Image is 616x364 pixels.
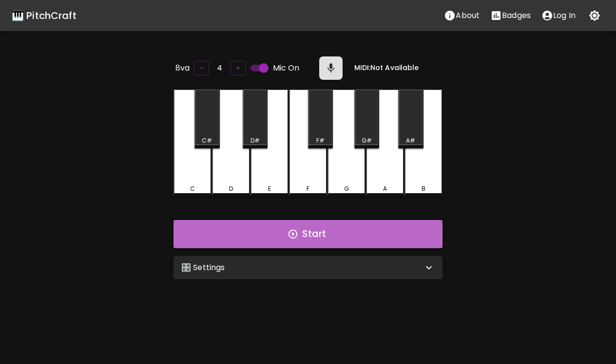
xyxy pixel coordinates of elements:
[316,136,325,145] div: F#
[217,61,222,75] h6: 4
[268,184,271,193] div: E
[231,61,246,76] button: +
[344,184,349,193] div: G
[250,136,260,145] div: D#
[354,63,419,73] h6: MIDI: Not Available
[190,184,195,193] div: C
[485,6,536,25] button: Stats
[553,10,576,21] p: Log In
[175,61,190,75] h6: 8va
[273,62,300,74] span: Mic On
[422,184,425,193] div: B
[383,184,387,193] div: A
[502,10,531,21] p: Badges
[173,256,443,279] div: 🎛️ Settings
[202,136,212,145] div: C#
[307,184,309,193] div: F
[181,262,225,273] p: 🎛️ Settings
[173,220,443,248] button: Start
[439,6,485,25] button: About
[456,10,480,21] p: About
[12,8,77,23] a: 🎹 PitchCraft
[229,184,233,193] div: D
[193,61,209,76] button: –
[536,6,581,25] button: account of current user
[406,136,415,145] div: A#
[362,136,372,145] div: G#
